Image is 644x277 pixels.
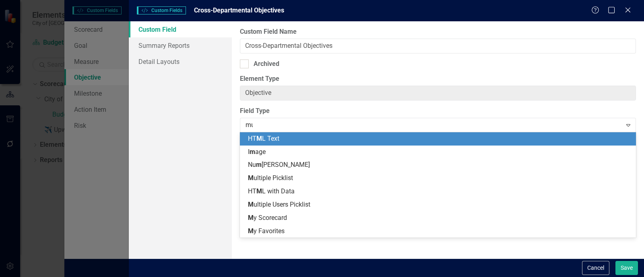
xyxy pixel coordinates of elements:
span: HT L Text [248,135,279,142]
span: M [248,214,254,222]
a: Summary Reports [129,37,232,53]
span: M [248,174,254,182]
span: M [256,187,262,195]
span: ultiple Picklist [248,174,293,182]
input: Custom Field Name [240,39,636,53]
span: m [250,148,255,156]
div: Archived [254,60,279,69]
span: M [256,135,262,142]
span: HT L with Data [248,187,295,195]
span: I age [248,148,266,156]
label: Custom Field Name [240,27,636,37]
span: Custom Fields [137,6,186,14]
span: m [256,161,262,168]
span: y Favorites [248,227,285,235]
span: Nu [PERSON_NAME] [248,161,310,168]
span: y Scorecard [248,214,287,222]
button: Cancel [582,261,609,275]
label: Field Type [240,107,636,116]
span: M [248,201,254,208]
button: Save [615,261,638,275]
span: M [248,227,254,235]
span: Cross-Departmental Objectives [194,6,284,14]
label: Element Type [240,74,636,84]
a: Custom Field [129,21,232,37]
a: Detail Layouts [129,53,232,70]
span: ultiple Users Picklist [248,201,310,208]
